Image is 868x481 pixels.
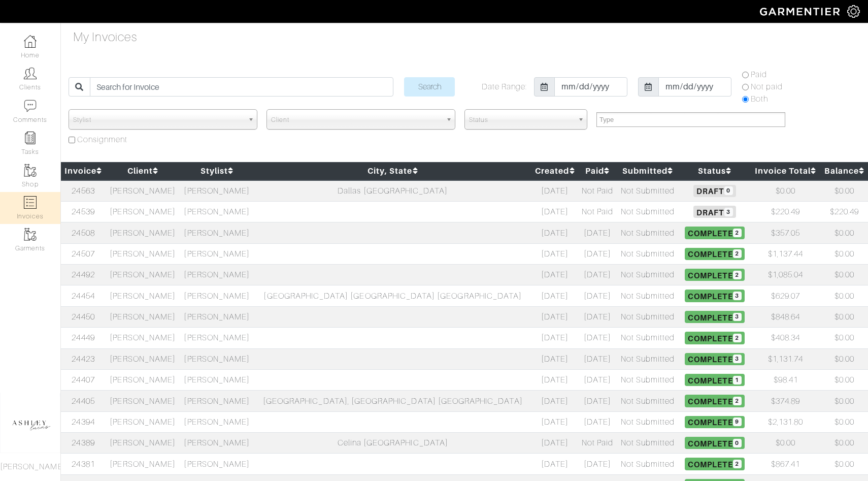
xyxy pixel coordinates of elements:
[254,433,531,454] td: Celina [GEOGRAPHIC_DATA]
[693,206,736,218] span: Draft
[617,285,679,306] td: Not Submitted
[531,328,578,348] td: [DATE]
[106,306,180,327] td: [PERSON_NAME]
[821,285,868,306] td: $0.00
[72,312,94,322] a: 24450
[201,166,233,176] a: Stylist
[180,265,254,285] td: [PERSON_NAME]
[755,3,847,20] img: garmentier-logo-header-white-b43fb05a5012e4ada735d5af1a66efaba907eab6374d6393d1fbf88cb4ef424d.png
[617,433,679,454] td: Not Submitted
[685,416,744,428] span: Complete
[531,348,578,369] td: [DATE]
[180,369,254,390] td: [PERSON_NAME]
[72,229,94,238] a: 24508
[72,270,94,279] a: 24492
[180,391,254,411] td: [PERSON_NAME]
[685,374,744,386] span: Complete
[685,458,744,470] span: Complete
[617,180,679,202] td: Not Submitted
[751,201,821,222] td: $220.49
[685,269,744,281] span: Complete
[821,328,868,348] td: $0.00
[180,243,254,264] td: [PERSON_NAME]
[685,395,744,407] span: Complete
[617,328,679,348] td: Not Submitted
[106,348,180,369] td: [PERSON_NAME]
[824,166,864,176] a: Balance
[622,166,674,176] a: Submitted
[106,180,180,202] td: [PERSON_NAME]
[531,433,578,454] td: [DATE]
[821,411,868,432] td: $0.00
[72,186,94,196] a: 24563
[579,201,617,222] td: Not Paid
[180,328,254,348] td: [PERSON_NAME]
[72,418,94,427] a: 24394
[106,265,180,285] td: [PERSON_NAME]
[821,454,868,474] td: $0.00
[751,81,783,93] label: Not paid
[24,228,37,241] img: garments-icon-b7da505a4dc4fd61783c78ac3ca0ef83fa9d6f193b1c9dc38574b1d14d53ca28.png
[821,348,868,369] td: $0.00
[733,229,742,237] span: 2
[617,411,679,432] td: Not Submitted
[821,243,868,264] td: $0.00
[579,243,617,264] td: [DATE]
[106,454,180,474] td: [PERSON_NAME]
[685,353,744,365] span: Complete
[751,369,821,390] td: $98.41
[724,208,733,216] span: 3
[72,438,94,447] a: 24389
[531,306,578,327] td: [DATE]
[617,201,679,222] td: Not Submitted
[180,201,254,222] td: [PERSON_NAME]
[733,397,742,405] span: 2
[531,201,578,222] td: [DATE]
[733,376,742,384] span: 1
[180,285,254,306] td: [PERSON_NAME]
[733,334,742,342] span: 2
[64,166,102,176] a: Invoice
[72,207,94,216] a: 24539
[724,186,733,195] span: 0
[821,222,868,243] td: $0.00
[821,201,868,222] td: $220.49
[755,166,817,176] a: Invoice Total
[106,285,180,306] td: [PERSON_NAME]
[24,164,37,177] img: garments-icon-b7da505a4dc4fd61783c78ac3ca0ef83fa9d6f193b1c9dc38574b1d14d53ca28.png
[531,369,578,390] td: [DATE]
[73,110,244,130] span: Stylist
[90,77,393,97] input: Search for Invoice
[72,460,94,469] a: 24381
[24,35,37,48] img: dashboard-icon-dbcd8f5a0b271acd01030246c82b418ddd0df26cd7fceb0bd07c9910d44c42f6.png
[579,306,617,327] td: [DATE]
[617,391,679,411] td: Not Submitted
[579,265,617,285] td: [DATE]
[751,328,821,348] td: $408.34
[751,180,821,202] td: $0.00
[579,411,617,432] td: [DATE]
[751,391,821,411] td: $374.89
[733,292,742,300] span: 3
[579,369,617,390] td: [DATE]
[617,369,679,390] td: Not Submitted
[579,391,617,411] td: [DATE]
[106,391,180,411] td: [PERSON_NAME]
[579,348,617,369] td: [DATE]
[685,227,744,239] span: Complete
[821,391,868,411] td: $0.00
[751,348,821,369] td: $1,131.74
[617,348,679,369] td: Not Submitted
[180,411,254,432] td: [PERSON_NAME]
[821,369,868,390] td: $0.00
[106,201,180,222] td: [PERSON_NAME]
[617,243,679,264] td: Not Submitted
[751,285,821,306] td: $629.07
[254,391,531,411] td: [GEOGRAPHIC_DATA], [GEOGRAPHIC_DATA] [GEOGRAPHIC_DATA]
[531,180,578,202] td: [DATE]
[733,249,742,258] span: 2
[685,437,744,449] span: Complete
[531,391,578,411] td: [DATE]
[579,180,617,202] td: Not Paid
[72,397,94,406] a: 24405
